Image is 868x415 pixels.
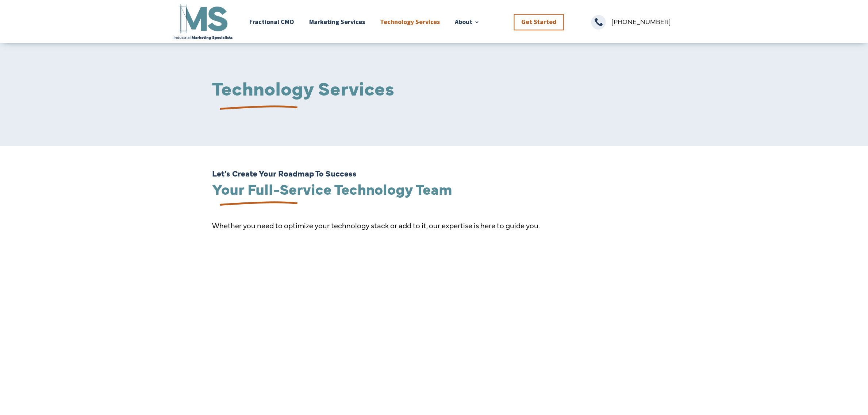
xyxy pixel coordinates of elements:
[611,15,696,28] p: [PHONE_NUMBER]
[212,78,656,101] h1: Technology Services
[380,3,440,41] a: Technology Services
[212,195,300,213] img: underline
[212,219,656,232] p: Whether you need to optimize your technology stack or add to it, our expertise is here to guide you.
[212,181,656,199] h2: Your Full-Service Technology Team
[455,3,480,41] a: About
[309,3,365,41] a: Marketing Services
[591,15,606,30] span: 
[212,169,656,181] h6: Let’s Create Your Roadmap To Success
[212,99,300,117] img: underline
[249,3,294,41] a: Fractional CMO
[514,14,564,30] a: Get Started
